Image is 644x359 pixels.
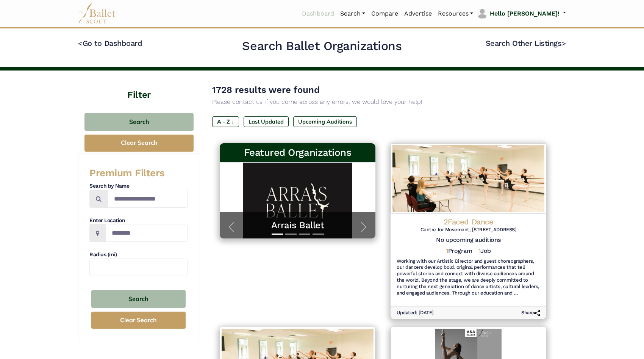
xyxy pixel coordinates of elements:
[78,39,142,48] a: <Go to Dashboard
[435,6,476,22] a: Resources
[285,230,297,238] button: Slide 2
[397,217,540,227] h4: 2Faced Dance
[78,38,83,48] code: <
[299,230,310,238] button: Slide 3
[397,258,540,296] h6: Working with our Artistic Director and guest choreographers, our dancers develop bold, original p...
[89,167,188,180] h3: Premium Filters
[78,71,200,102] h4: Filter
[91,290,186,308] button: Search
[108,190,188,208] input: Search by names...
[490,9,560,19] p: Hello [PERSON_NAME]!
[84,113,194,131] button: Search
[391,143,546,214] img: Logo
[446,247,472,255] h5: Program
[89,251,188,259] h4: Radius (mi)
[212,116,239,127] label: A - Z ↓
[478,247,491,255] h5: Job
[293,116,357,127] label: Upcoming Auditions
[397,310,434,316] h6: Updated: [DATE]
[486,39,566,48] a: Search Other Listings>
[226,146,369,159] h3: Featured Organizations
[105,224,188,242] input: Location
[313,230,324,238] button: Slide 4
[397,227,540,233] h6: Centre for Movement, [STREET_ADDRESS]
[212,85,320,95] span: 1728 results were found
[476,8,566,20] a: profile picture Hello [PERSON_NAME]!
[521,310,540,316] h6: Share
[242,38,402,54] h2: Search Ballet Organizations
[89,182,188,190] h4: Search by Name
[561,38,566,48] code: >
[89,217,188,224] h4: Enter Location
[212,97,554,107] p: Please contact us if you come across any errors, we would love your help!
[272,230,283,238] button: Slide 1
[368,6,401,22] a: Compare
[299,6,337,22] a: Dashboard
[446,247,448,254] span: 1
[477,8,488,19] img: profile picture
[91,312,186,329] button: Clear Search
[397,236,540,244] h5: No upcoming auditions
[401,6,435,22] a: Advertise
[337,6,368,22] a: Search
[244,116,289,127] label: Last Updated
[84,135,194,152] button: Clear Search
[227,219,368,231] a: Arrais Ballet
[478,247,481,254] span: 1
